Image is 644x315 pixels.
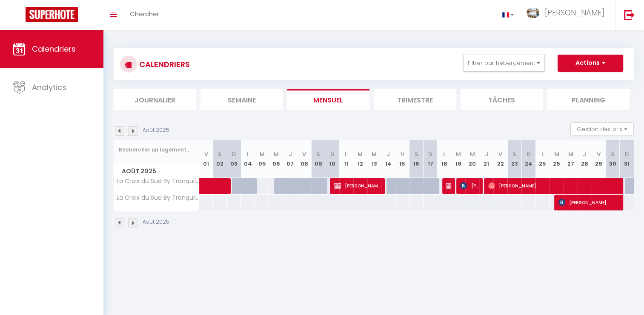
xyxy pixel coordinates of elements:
span: La Croix du Sud By Tranquil at Home [115,195,200,201]
span: [PERSON_NAME] [460,178,479,194]
th: 01 [199,140,213,178]
abbr: V [597,150,601,158]
th: 24 [521,140,535,178]
li: Planning [547,89,630,110]
img: logout [624,9,635,20]
abbr: M [456,150,461,158]
abbr: J [289,150,292,158]
th: 16 [409,140,424,178]
th: 19 [451,140,465,178]
abbr: L [541,150,544,158]
th: 07 [283,140,297,178]
th: 21 [479,140,493,178]
abbr: L [247,150,249,158]
span: [PERSON_NAME] [558,194,619,210]
th: 03 [227,140,241,178]
button: Gestion des prix [570,122,634,135]
th: 17 [424,140,438,178]
abbr: M [568,150,573,158]
li: Tâches [461,89,543,110]
span: [PERSON_NAME] [446,178,451,194]
span: Calendriers [32,44,76,54]
th: 02 [213,140,227,178]
span: [PERSON_NAME] [334,178,381,194]
th: 28 [578,140,592,178]
abbr: D [527,150,531,158]
abbr: V [498,150,502,158]
li: Trimestre [374,89,456,110]
span: Chercher [130,9,159,18]
abbr: D [232,150,236,158]
abbr: J [583,150,586,158]
abbr: S [611,150,615,158]
abbr: S [316,150,320,158]
th: 22 [493,140,507,178]
li: Mensuel [287,89,369,110]
th: 13 [367,140,381,178]
span: Août 2025 [114,165,199,178]
th: 25 [535,140,550,178]
th: 20 [465,140,479,178]
abbr: J [485,150,488,158]
th: 14 [381,140,395,178]
th: 04 [241,140,255,178]
abbr: M [372,150,377,158]
abbr: L [345,150,347,158]
abbr: M [274,150,279,158]
abbr: D [625,150,629,158]
th: 09 [311,140,325,178]
th: 31 [620,140,634,178]
li: Semaine [200,89,283,110]
th: 08 [297,140,311,178]
th: 23 [507,140,521,178]
abbr: J [386,150,390,158]
abbr: M [260,150,265,158]
span: Analytics [32,82,66,93]
abbr: S [218,150,222,158]
p: Août 2025 [143,126,169,134]
abbr: M [470,150,475,158]
th: 30 [606,140,620,178]
img: ... [527,8,539,18]
abbr: D [330,150,334,158]
th: 15 [395,140,409,178]
th: 10 [325,140,339,178]
li: Journalier [114,89,196,110]
th: 12 [353,140,367,178]
button: Filtrer par hébergement [463,55,545,72]
span: [PERSON_NAME] [545,7,604,18]
abbr: V [302,150,306,158]
th: 11 [339,140,353,178]
span: La Croix du Sud By Tranquil at Home [115,178,200,184]
abbr: V [401,150,404,158]
th: 26 [550,140,564,178]
input: Rechercher un logement... [119,142,194,157]
img: Super Booking [26,7,78,22]
p: Août 2025 [143,218,169,226]
abbr: S [415,150,418,158]
abbr: V [204,150,208,158]
th: 18 [437,140,451,178]
th: 06 [269,140,283,178]
abbr: D [428,150,432,158]
th: 29 [592,140,606,178]
th: 27 [564,140,578,178]
abbr: M [554,150,559,158]
h3: CALENDRIERS [137,55,190,74]
abbr: S [512,150,516,158]
button: Actions [558,55,623,72]
abbr: L [443,150,446,158]
th: 05 [255,140,269,178]
abbr: M [358,150,363,158]
span: [PERSON_NAME] [488,178,619,194]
